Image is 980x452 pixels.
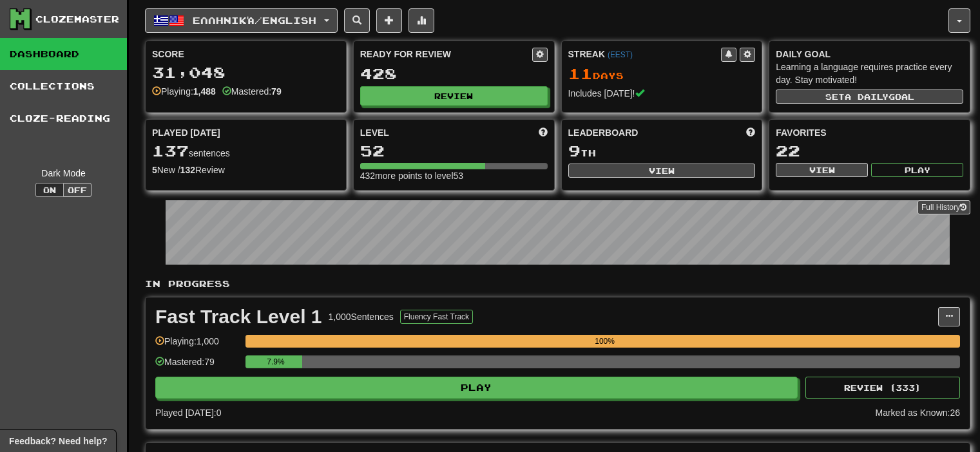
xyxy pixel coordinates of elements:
[568,142,581,160] span: 9
[155,408,221,418] span: Played [DATE]: 0
[376,8,402,33] button: Add sentence to collection
[329,310,394,323] div: 1,000 Sentences
[360,169,548,182] div: 432 more points to level 53
[249,335,960,348] div: 100%
[271,86,282,97] strong: 79
[360,126,389,139] span: Level
[155,307,322,326] div: Fast Track Level 1
[360,66,548,82] div: 428
[222,85,282,98] div: Mastered:
[344,8,370,33] button: Search sentences
[805,377,960,399] button: Review (333)
[400,310,473,324] button: Fluency Fast Track
[776,48,963,61] div: Daily Goal
[568,48,722,61] div: Streak
[145,278,970,290] p: In Progress
[35,13,119,26] div: Clozemaster
[568,64,593,82] span: 11
[871,163,963,177] button: Play
[608,50,633,59] a: (EEST)
[568,126,639,139] span: Leaderboard
[408,8,434,33] button: More stats
[155,335,239,356] div: Playing: 1,000
[180,165,195,175] strong: 132
[918,200,970,214] a: Full History
[249,355,302,368] div: 7.9%
[193,15,316,26] span: Ελληνικά / English
[152,143,340,160] div: sentences
[776,89,963,104] button: Seta dailygoal
[9,435,107,447] span: Open feedback widget
[155,377,798,399] button: Play
[776,143,963,159] div: 22
[568,143,756,160] div: th
[360,143,548,159] div: 52
[152,85,216,98] div: Playing:
[776,61,963,86] div: Learning a language requires practice every day. Stay motivated!
[155,355,239,377] div: Mastered: 79
[10,167,117,180] div: Dark Mode
[152,165,157,175] strong: 5
[360,48,532,61] div: Ready for Review
[776,126,963,139] div: Favorites
[568,66,756,82] div: Day s
[35,183,64,197] button: On
[845,92,889,101] span: a daily
[568,164,756,178] button: View
[152,126,220,139] span: Played [DATE]
[360,86,548,106] button: Review
[152,142,189,160] span: 137
[776,163,868,177] button: View
[875,406,960,419] div: Marked as Known: 26
[152,164,340,176] div: New / Review
[152,48,340,61] div: Score
[193,86,216,97] strong: 1,488
[568,87,756,100] div: Includes [DATE]!
[63,183,91,197] button: Off
[746,126,755,139] span: This week in points, UTC
[152,64,340,80] div: 31,048
[145,8,338,33] button: Ελληνικά/English
[539,126,548,139] span: Score more points to level up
